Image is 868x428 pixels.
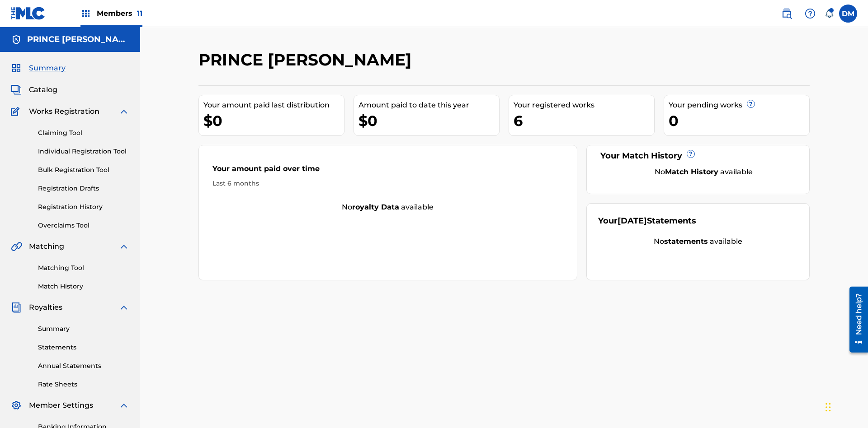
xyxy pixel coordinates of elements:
[669,100,809,111] div: Your pending works
[826,394,831,421] div: Drag
[137,9,142,18] span: 11
[514,111,654,131] div: 6
[212,179,563,188] div: Last 6 months
[11,400,22,411] img: Member Settings
[11,241,22,252] img: Matching
[38,165,129,175] a: Bulk Registration Tool
[29,302,62,313] span: Royalties
[212,163,563,179] div: Your amount paid over time
[38,184,129,193] a: Registration Drafts
[514,100,654,111] div: Your registered works
[839,5,857,23] div: User Menu
[118,400,129,411] img: expand
[29,84,57,95] span: Catalog
[203,111,344,131] div: $0
[80,8,91,19] img: Top Rightsholders
[618,216,647,226] span: [DATE]
[199,202,577,213] div: No available
[11,84,57,95] a: CatalogCatalog
[11,63,22,74] img: Summary
[38,324,129,334] a: Summary
[843,283,868,357] iframe: Resource Center
[359,111,499,131] div: $0
[38,202,129,212] a: Registration History
[97,8,142,19] span: Members
[38,343,129,352] a: Statements
[778,5,796,23] a: Public Search
[598,215,696,227] div: Your Statements
[11,34,22,45] img: Accounts
[11,106,23,117] img: Works Registration
[598,150,798,162] div: Your Match History
[801,5,819,23] div: Help
[29,63,66,74] span: Summary
[823,385,868,428] iframe: Chat Widget
[29,241,64,252] span: Matching
[118,241,129,252] img: expand
[11,7,46,20] img: MLC Logo
[805,8,816,19] img: help
[665,167,718,176] strong: Match History
[118,106,129,117] img: expand
[609,167,798,177] div: No available
[29,400,93,411] span: Member Settings
[38,147,129,156] a: Individual Registration Tool
[38,128,129,138] a: Claiming Tool
[198,50,416,70] h2: PRINCE [PERSON_NAME]
[664,237,708,246] strong: statements
[203,100,344,111] div: Your amount paid last distribution
[38,263,129,273] a: Matching Tool
[11,302,22,313] img: Royalties
[781,8,792,19] img: search
[118,302,129,313] img: expand
[825,9,834,18] div: Notifications
[38,361,129,371] a: Annual Statements
[11,63,66,74] a: SummarySummary
[669,111,809,131] div: 0
[687,150,694,158] span: ?
[38,221,129,230] a: Overclaims Tool
[359,100,499,111] div: Amount paid to date this year
[598,236,798,247] div: No available
[38,282,129,291] a: Match History
[11,84,22,95] img: Catalog
[27,34,129,45] h5: PRINCE MCTESTERSON
[352,203,399,211] strong: royalty data
[747,100,755,107] span: ?
[38,380,129,389] a: Rate Sheets
[29,106,99,117] span: Works Registration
